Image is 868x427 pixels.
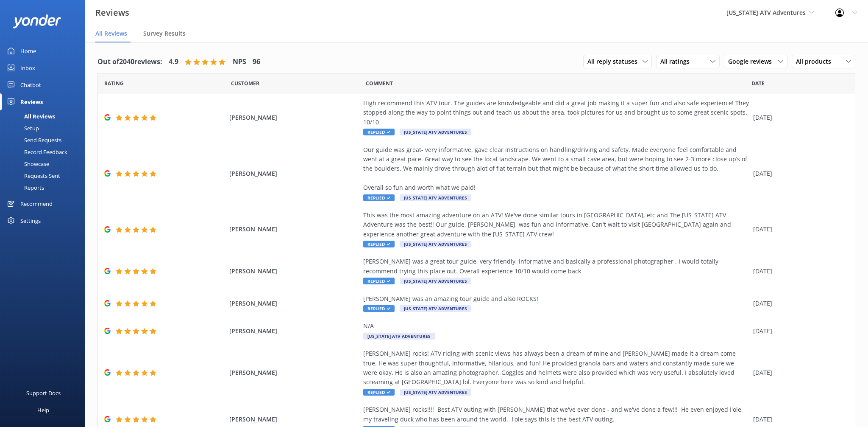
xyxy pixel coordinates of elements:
span: [US_STATE] ATV Adventures [400,129,471,135]
div: N/A [363,321,749,331]
span: Question [366,79,393,87]
a: All Reviews [5,110,85,122]
div: Send Requests [5,134,61,146]
div: [DATE] [753,267,844,276]
div: [DATE] [753,299,844,308]
span: All reply statuses [587,57,643,66]
span: [US_STATE] ATV Adventures [400,389,471,396]
div: Our guide was great- very informative, gave clear instructions on handling/driving and safety. Ma... [363,145,749,193]
span: [US_STATE] ATV Adventures [400,278,471,284]
div: Requests Sent [5,170,60,182]
span: Replied [363,194,395,201]
span: Google reviews [728,57,777,66]
div: [DATE] [753,113,844,122]
span: [PERSON_NAME] [229,169,359,178]
a: Showcase [5,158,85,170]
span: [PERSON_NAME] [229,225,359,234]
a: Setup [5,122,85,134]
div: Settings [20,212,41,229]
div: [DATE] [753,415,844,424]
h3: Reviews [95,6,129,20]
span: Date [751,79,765,87]
div: Inbox [20,59,35,76]
img: yonder-white-logo.png [13,14,61,28]
div: Help [37,402,49,419]
div: Reports [5,182,44,194]
div: Home [20,42,36,59]
span: [PERSON_NAME] [229,368,359,377]
span: Replied [363,305,395,312]
span: Survey Results [143,29,186,38]
div: Chatbot [20,76,41,93]
div: Support Docs [26,385,61,402]
span: Replied [363,129,395,135]
div: [PERSON_NAME] was an amazing tour guide and also ROCKS! [363,294,749,303]
span: [US_STATE] ATV Adventures [400,305,471,312]
span: [PERSON_NAME] [229,113,359,122]
div: This was the most amazing adventure on an ATV! We've done similar tours in [GEOGRAPHIC_DATA], etc... [363,211,749,239]
div: [DATE] [753,368,844,377]
span: All products [796,57,836,66]
span: [PERSON_NAME] [229,299,359,308]
h4: 96 [253,56,260,67]
span: Date [231,79,259,87]
div: Reviews [20,93,43,110]
div: [DATE] [753,326,844,336]
a: Send Requests [5,134,85,146]
span: [US_STATE] ATV Adventures [400,241,471,247]
div: [DATE] [753,225,844,234]
div: High recommend this ATV tour. The guides are knowledgeable and did a great job making it a super ... [363,98,749,127]
h4: Out of 2040 reviews: [97,56,162,67]
div: [PERSON_NAME] rocks! ATV riding with scenic views has always been a dream of mine and [PERSON_NAM... [363,349,749,387]
h4: NPS [233,56,246,67]
span: [US_STATE] ATV Adventures [726,8,806,17]
span: All ratings [660,57,695,66]
div: All Reviews [5,110,55,122]
span: [PERSON_NAME] [229,415,359,424]
h4: 4.9 [169,56,178,67]
span: All Reviews [95,29,127,38]
span: [US_STATE] ATV Adventures [400,194,471,201]
div: [PERSON_NAME] rocks!!!! Best ATV outing with [PERSON_NAME] that we've ever done - and we've done ... [363,405,749,424]
div: [PERSON_NAME] was a great tour guide, very friendly, informative and basically a professional pho... [363,257,749,276]
a: Reports [5,182,85,194]
span: [US_STATE] ATV Adventures [363,333,435,340]
a: Requests Sent [5,170,85,182]
span: Date [104,79,124,87]
div: [DATE] [753,169,844,178]
span: [PERSON_NAME] [229,326,359,336]
span: Replied [363,278,395,284]
span: [PERSON_NAME] [229,267,359,276]
div: Recommend [20,195,53,212]
a: Record Feedback [5,146,85,158]
div: Setup [5,122,39,134]
div: Record Feedback [5,146,67,158]
div: Showcase [5,158,49,170]
span: Replied [363,241,395,247]
span: Replied [363,389,395,396]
